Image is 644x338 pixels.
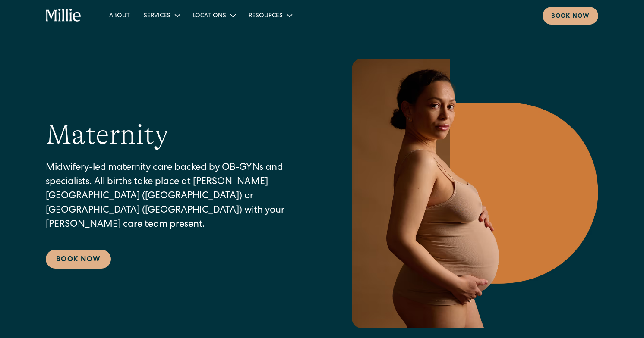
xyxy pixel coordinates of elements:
[46,9,82,22] a: home
[346,59,598,328] img: Pregnant woman in neutral underwear holding her belly, standing in profile against a warm-toned g...
[551,12,590,21] div: Book now
[46,161,312,232] p: Midwifery-led maternity care backed by OB-GYNs and specialists. All births take place at [PERSON_...
[144,12,170,21] div: Services
[46,118,168,151] h1: Maternity
[137,8,186,22] div: Services
[186,8,242,22] div: Locations
[102,8,137,22] a: About
[193,12,226,21] div: Locations
[249,12,283,21] div: Resources
[46,250,111,269] a: Book Now
[242,8,298,22] div: Resources
[543,7,598,25] a: Book now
